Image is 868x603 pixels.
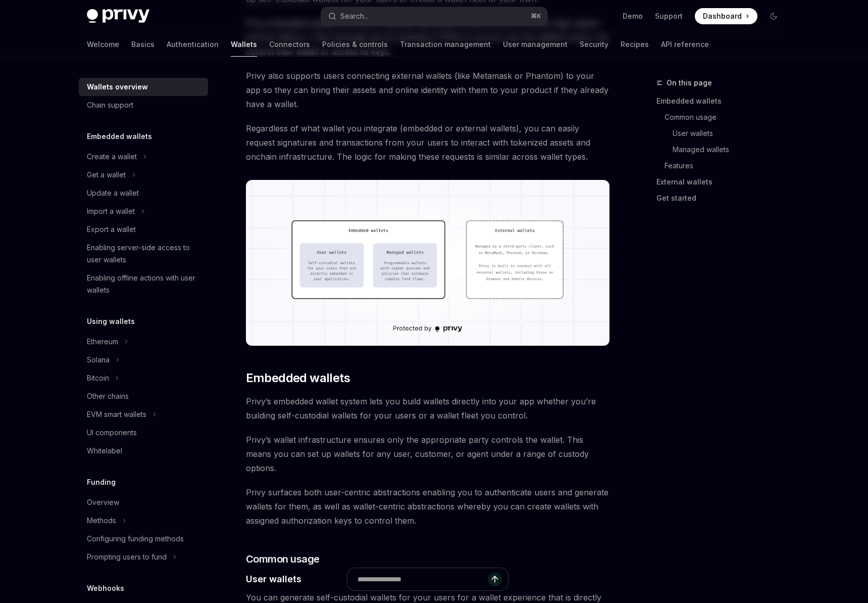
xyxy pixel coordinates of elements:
h5: Funding [87,476,116,488]
span: Common usage [246,552,320,566]
button: Send message [488,572,502,586]
button: EVM smart wallets [79,405,208,424]
button: Import a wallet [79,202,208,220]
a: Export a wallet [79,220,208,239]
h5: Embedded wallets [87,130,152,143]
a: Features [656,158,790,174]
span: Dashboard [703,11,742,21]
span: Privy’s embedded wallet system lets you build wallets directly into your app whether you’re build... [246,394,610,423]
span: ⌘ K [531,12,541,20]
a: Connectors [269,32,310,57]
div: Wallets overview [87,81,148,93]
a: User wallets [656,125,790,142]
a: Demo [623,11,643,21]
span: Privy’s wallet infrastructure ensures only the appropriate party controls the wallet. This means ... [246,433,610,475]
div: Ethereum [87,336,118,348]
div: Methods [87,515,116,527]
a: Enabling offline actions with user wallets [79,269,208,299]
a: Authentication [167,32,219,57]
button: Methods [79,512,208,530]
a: Chain support [79,96,208,114]
button: Bitcoin [79,369,208,387]
a: User management [503,32,568,57]
div: Search... [340,10,369,22]
a: Update a wallet [79,184,208,202]
a: Other chains [79,387,208,405]
h5: Webhooks [87,582,124,594]
a: Configuring funding methods [79,530,208,548]
div: Export a wallet [87,223,136,236]
a: Embedded wallets [656,93,790,109]
a: Overview [79,493,208,512]
div: Other chains [87,390,129,402]
button: Toggle dark mode [765,8,782,24]
a: Security [580,32,608,57]
span: On this page [667,77,712,89]
a: Support [655,11,683,21]
a: Basics [131,32,155,57]
div: Bitcoin [87,372,109,384]
div: Enabling server-side access to user wallets [87,242,202,266]
a: UI components [79,424,208,442]
button: Ethereum [79,333,208,351]
a: Dashboard [695,8,757,24]
a: Wallets overview [79,78,208,96]
input: Ask a question... [358,568,488,590]
div: Prompting users to fund [87,551,167,563]
button: Solana [79,351,208,369]
div: Overview [87,496,119,508]
button: Prompting users to fund [79,548,208,566]
div: Get a wallet [87,169,126,181]
div: UI components [87,427,137,439]
a: Welcome [87,32,119,57]
button: Get a wallet [79,166,208,184]
span: Regardless of what wallet you integrate (embedded or external wallets), you can easily request si... [246,121,610,164]
span: Embedded wallets [246,370,350,386]
span: Privy also supports users connecting external wallets (like Metamask or Phantom) to your app so t... [246,69,610,111]
h5: Using wallets [87,315,135,328]
div: Update a wallet [87,187,139,199]
div: Configuring funding methods [87,533,184,545]
a: Wallets [231,32,257,57]
div: Solana [87,354,110,366]
div: Create a wallet [87,151,137,163]
button: Search...⌘K [321,7,547,25]
a: Transaction management [400,32,491,57]
div: Whitelabel [87,445,122,457]
button: Create a wallet [79,148,208,166]
a: Get started [656,190,790,206]
a: Common usage [656,109,790,125]
a: External wallets [656,174,790,190]
a: Recipes [621,32,649,57]
a: Enabling server-side access to user wallets [79,239,208,269]
a: Managed wallets [656,142,790,158]
div: Import a wallet [87,205,135,217]
a: API reference [661,32,709,57]
a: Whitelabel [79,442,208,460]
div: EVM smart wallets [87,408,146,421]
span: Privy surfaces both user-centric abstractions enabling you to authenticate users and generate wal... [246,485,610,528]
img: dark logo [87,9,149,23]
a: Policies & controls [322,32,388,57]
img: images/walletoverview.png [246,180,610,346]
div: Chain support [87,99,133,111]
div: Enabling offline actions with user wallets [87,272,202,296]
